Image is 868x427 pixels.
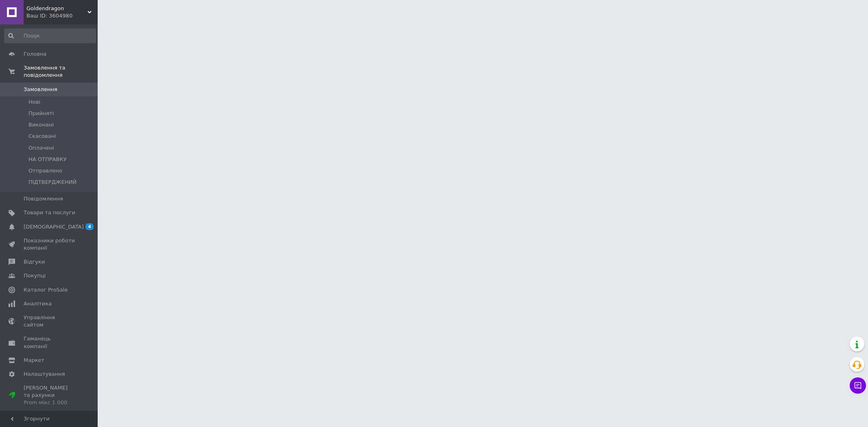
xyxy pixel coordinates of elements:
[28,167,62,174] span: Отправлено
[28,144,54,152] span: Оплачені
[24,195,63,203] span: Повідомлення
[24,286,68,294] span: Каталог ProSale
[85,223,94,230] span: 4
[24,86,57,93] span: Замовлення
[28,156,67,163] span: НА ОТПРАВКУ
[28,133,56,140] span: Скасовані
[28,179,77,186] span: ПІДТВЕРДЖЕНИЙ
[850,377,866,394] button: Чат з покупцем
[24,50,46,58] span: Головна
[24,223,84,231] span: [DEMOGRAPHIC_DATA]
[24,272,46,279] span: Покупці
[26,5,87,12] span: Goldendragon
[28,98,40,106] span: Нові
[4,28,96,43] input: Пошук
[24,384,75,407] span: [PERSON_NAME] та рахунки
[24,300,52,307] span: Аналітика
[28,110,54,117] span: Прийняті
[24,335,75,350] span: Гаманець компанії
[24,237,75,252] span: Показники роботи компанії
[24,209,75,216] span: Товари та послуги
[24,399,75,406] div: Prom мікс 1 000
[26,12,98,20] div: Ваш ID: 3604980
[24,64,98,79] span: Замовлення та повідомлення
[24,314,75,329] span: Управління сайтом
[24,370,65,378] span: Налаштування
[24,357,44,364] span: Маркет
[24,258,45,266] span: Відгуки
[28,121,54,129] span: Виконані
